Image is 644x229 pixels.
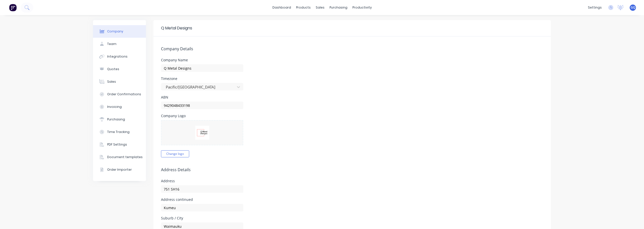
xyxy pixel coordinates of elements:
button: Change logo [161,150,189,157]
button: PDF Settings [93,138,146,151]
h5: Address Details [161,167,543,172]
div: Quotes [107,67,119,71]
div: PDF Settings [107,142,127,147]
div: Invoicing [107,105,122,109]
div: purchasing [327,4,350,11]
div: products [294,4,313,11]
a: dashboard [270,4,294,11]
span: GQ [631,5,635,10]
div: Order Importer [107,167,132,172]
div: Document templates [107,155,143,159]
button: Purchasing [93,113,146,126]
button: Order Importer [93,163,146,176]
button: Document templates [93,151,146,163]
button: Order Confirmations [93,88,146,101]
div: Time Tracking [107,130,130,134]
div: Address continued [161,198,243,201]
div: Suburb / City [161,216,243,220]
button: Team [93,38,146,50]
div: Team [107,42,116,46]
button: Company [93,25,146,38]
div: Timezone [161,77,243,80]
div: settings [585,4,604,11]
div: sales [313,4,327,11]
div: ABN [161,96,243,99]
button: Quotes [93,63,146,75]
div: productivity [350,4,374,11]
img: Factory [9,4,17,11]
div: Address [161,179,243,183]
div: Company [107,29,123,34]
div: Company Name [161,58,243,62]
div: Integrations [107,54,128,59]
button: Integrations [93,50,146,63]
div: Company Logo [161,114,243,118]
div: Order Confirmations [107,92,141,97]
button: Sales [93,75,146,88]
h5: Company Details [161,47,543,51]
div: Sales [107,79,116,84]
div: Purchasing [107,117,125,122]
button: Invoicing [93,101,146,113]
button: Time Tracking [93,126,146,138]
div: Q Metal Designs [161,25,192,31]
